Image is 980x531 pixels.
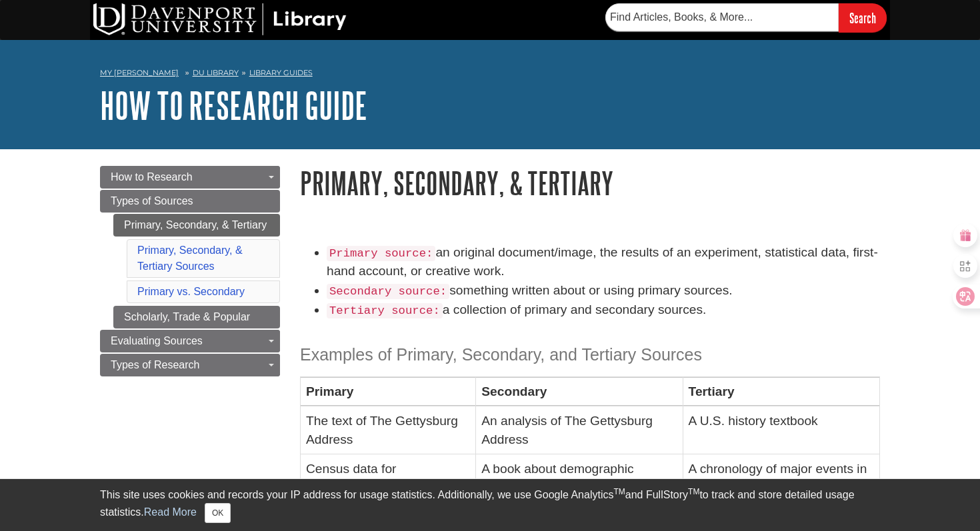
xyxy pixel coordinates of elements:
[327,284,449,299] code: Secondary source:
[300,345,880,364] h3: Examples of Primary, Secondary, and Tertiary Sources
[100,354,280,376] a: Types of Research
[683,406,879,454] td: A U.S. history textbook
[613,487,625,496] sup: TM
[144,506,197,518] a: Read More
[605,3,887,32] form: Searches DU Library's articles, books, and more
[301,454,476,520] td: Census data for [GEOGRAPHIC_DATA]
[100,166,280,189] a: How to Research
[300,166,880,200] h1: Primary, Secondary, & Tertiary
[137,245,243,272] a: Primary, Secondary, & Tertiary Sources
[100,166,280,376] div: Guide Page Menu
[193,68,239,77] a: DU Library
[327,303,443,318] code: Tertiary source:
[683,377,879,406] th: Tertiary
[249,68,313,77] a: Library Guides
[100,190,280,213] a: Types of Sources
[205,503,231,523] button: Close
[93,3,347,35] img: DU Library
[683,454,879,520] td: A chronology of major events in [GEOGRAPHIC_DATA]
[113,306,280,328] a: Scholarly, Trade & Popular
[605,3,839,31] input: Find Articles, Books, & More...
[100,487,880,523] div: This site uses cookies and records your IP address for usage statistics. Additionally, we use Goo...
[327,281,880,300] li: something written about or using primary sources.
[100,85,367,126] a: How to Research Guide
[476,454,683,520] td: A book about demographic changes in [GEOGRAPHIC_DATA]
[111,335,203,346] span: Evaluating Sources
[301,377,476,406] th: Primary
[111,359,199,370] span: Types of Research
[111,171,193,183] span: How to Research
[113,214,280,237] a: Primary, Secondary, & Tertiary
[100,67,179,79] a: My [PERSON_NAME]
[301,406,476,454] td: The text of The Gettysburg Address
[327,243,880,282] li: an original document/image, the results of an experiment, statistical data, first-hand account, o...
[839,3,887,32] input: Search
[476,377,683,406] th: Secondary
[688,487,699,496] sup: TM
[137,286,245,297] a: Primary vs. Secondary
[111,195,193,207] span: Types of Sources
[327,300,880,320] li: a collection of primary and secondary sources.
[476,406,683,454] td: An analysis of The Gettysburg Address
[100,64,880,85] nav: breadcrumb
[100,330,280,352] a: Evaluating Sources
[327,246,435,261] code: Primary source:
